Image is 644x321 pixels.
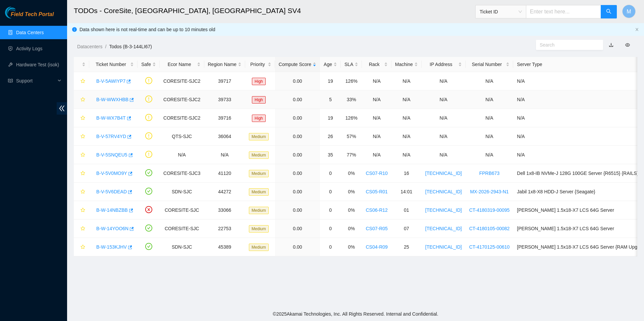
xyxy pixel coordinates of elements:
[391,183,422,201] td: 14:01
[391,72,422,90] td: N/A
[77,205,86,215] button: star
[16,74,56,87] span: Support
[422,90,466,109] td: N/A
[391,127,422,146] td: N/A
[160,146,204,164] td: N/A
[249,170,269,177] span: Medium
[16,46,43,51] a: Activity Logs
[160,90,204,109] td: CORESITE-SJC2
[341,219,362,238] td: 0%
[80,189,85,195] span: star
[252,96,266,104] span: High
[249,207,269,214] span: Medium
[425,226,462,231] a: [TECHNICAL_ID]
[204,183,246,201] td: 44272
[466,146,514,164] td: N/A
[77,242,86,252] button: star
[391,90,422,109] td: N/A
[160,183,204,201] td: SDN-SJC
[425,189,462,194] a: [TECHNICAL_ID]
[391,164,422,183] td: 16
[627,7,631,16] span: M
[160,109,204,127] td: CORESITE-SJC2
[275,90,320,109] td: 0.00
[275,183,320,201] td: 0.00
[105,44,106,49] span: /
[204,72,246,90] td: 39717
[249,133,269,140] span: Medium
[11,11,54,18] span: Field Tech Portal
[341,72,362,90] td: 126%
[77,223,86,234] button: star
[622,5,636,18] button: M
[479,171,500,176] a: FPRB673
[275,109,320,127] td: 0.00
[145,224,152,232] span: check-circle
[391,238,422,256] td: 25
[606,9,611,15] span: search
[96,152,127,157] a: B-V-5SNQEU5
[204,238,246,256] td: 45389
[275,72,320,90] td: 0.00
[145,95,152,103] span: exclamation-circle
[469,207,510,213] a: CT-4180319-00095
[96,226,128,231] a: B-W-14YOO6N
[249,225,269,233] span: Medium
[252,78,266,85] span: High
[80,226,85,232] span: star
[57,102,67,115] span: double-left
[320,183,341,201] td: 0
[249,244,269,251] span: Medium
[96,134,126,139] a: B-V-57RV4YD
[80,116,85,121] span: star
[80,208,85,213] span: star
[275,238,320,256] td: 0.00
[5,7,34,18] img: Akamai Technologies
[16,62,59,67] a: Hardware Test (isok)
[422,146,466,164] td: N/A
[341,201,362,219] td: 0%
[204,146,246,164] td: N/A
[480,7,522,17] span: Ticket ID
[341,127,362,146] td: 57%
[320,146,341,164] td: 35
[422,72,466,90] td: N/A
[275,201,320,219] td: 0.00
[422,109,466,127] td: N/A
[145,188,152,195] span: check-circle
[320,90,341,109] td: 5
[320,219,341,238] td: 0
[145,151,152,158] span: exclamation-circle
[362,146,391,164] td: N/A
[160,72,204,90] td: CORESITE-SJC2
[366,171,387,176] a: CS07-R10
[366,244,387,250] a: CS04-R09
[204,109,246,127] td: 39716
[16,30,44,35] a: Data Centers
[275,146,320,164] td: 0.00
[96,171,127,176] a: B-V-5V0MO9Y
[362,127,391,146] td: N/A
[204,127,246,146] td: 36064
[469,244,510,250] a: CT-4170125-00610
[80,97,85,103] span: star
[145,132,152,139] span: exclamation-circle
[249,188,269,196] span: Medium
[425,244,462,250] a: [TECHNICAL_ID]
[80,79,85,84] span: star
[366,226,387,231] a: CS07-R05
[160,219,204,238] td: CORESITE-SJC
[204,90,246,109] td: 39733
[77,76,86,86] button: star
[145,169,152,176] span: check-circle
[77,186,86,197] button: star
[204,219,246,238] td: 22753
[320,109,341,127] td: 19
[341,238,362,256] td: 0%
[320,72,341,90] td: 19
[320,164,341,183] td: 0
[109,44,152,49] a: Todos (B-3-144LI67)
[96,244,127,250] a: B-W-153KJHV
[609,42,613,48] a: download
[540,41,594,49] input: Search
